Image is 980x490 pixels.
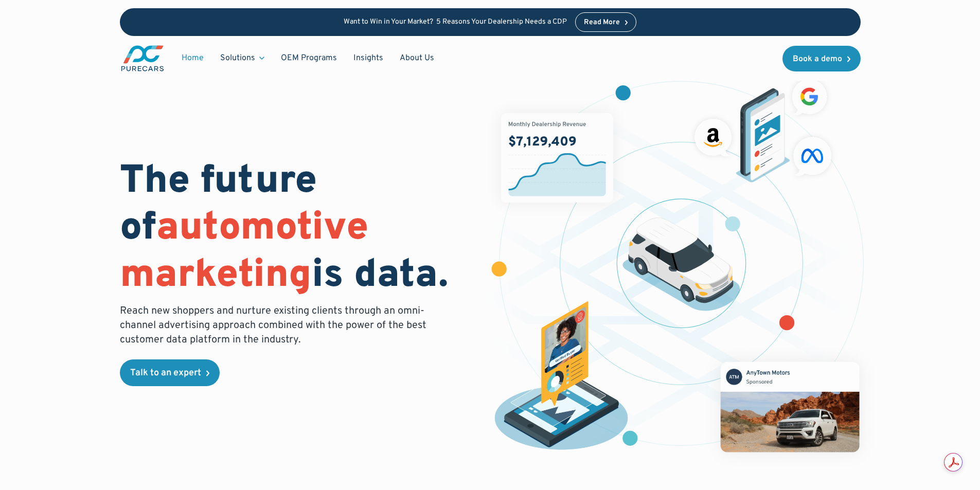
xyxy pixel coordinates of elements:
div: Solutions [212,48,273,68]
p: Want to Win in Your Market? 5 Reasons Your Dealership Needs a CDP [344,18,567,27]
a: Home [173,48,212,68]
div: Book a demo [793,55,842,63]
img: mockup of facebook post [701,342,879,471]
div: Read More [584,19,620,26]
div: Solutions [220,52,255,64]
a: Book a demo [782,46,861,71]
img: chart showing monthly dealership revenue of $7m [501,113,613,203]
a: About Us [391,48,442,68]
img: ads on social media and advertising partners [689,74,837,183]
img: persona of a buyer [485,301,638,455]
h1: The future of is data. [120,159,478,300]
a: Insights [345,48,391,68]
a: main [120,44,165,72]
p: Reach new shoppers and nurture existing clients through an omni-channel advertising approach comb... [120,304,433,347]
a: OEM Programs [273,48,345,68]
a: Talk to an expert [120,359,220,386]
div: Talk to an expert [130,369,201,378]
img: purecars logo [120,44,165,72]
a: Read More [575,12,637,32]
span: automotive marketing [120,204,368,300]
img: illustration of a vehicle [622,217,741,311]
